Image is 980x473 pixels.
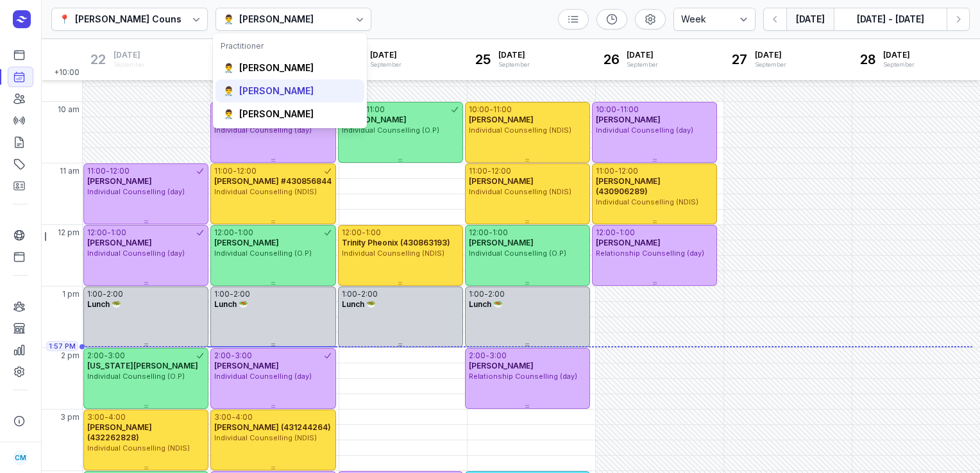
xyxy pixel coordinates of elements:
[87,249,185,258] span: Individual Counselling (day)
[105,412,108,422] div: -
[87,361,198,370] span: [US_STATE][PERSON_NAME]
[755,60,786,69] div: September
[469,372,577,381] span: Relationship Counselling (day)
[498,60,530,69] div: September
[627,50,658,60] span: [DATE]
[75,12,207,27] div: [PERSON_NAME] Counselling
[235,412,253,422] div: 4:00
[342,249,444,258] span: Individual Counselling (NDIS)
[469,104,489,115] div: 10:00
[493,228,508,238] div: 1:00
[214,176,332,186] span: [PERSON_NAME] #430856844
[87,444,190,452] span: Individual Counselling (NDIS)
[484,289,488,299] div: -
[104,351,108,361] div: -
[469,187,571,196] span: Individual Counselling (NDIS)
[238,228,253,238] div: 1:00
[87,238,152,247] span: [PERSON_NAME]
[60,412,80,422] span: 3 pm
[15,450,26,465] span: CM
[214,238,279,247] span: [PERSON_NAME]
[107,228,111,238] div: -
[223,62,234,74] div: 👨‍⚕️
[235,351,252,361] div: 3:00
[58,228,80,238] span: 12 pm
[58,104,80,115] span: 10 am
[239,108,314,120] div: [PERSON_NAME]
[87,351,104,361] div: 2:00
[469,249,566,258] span: Individual Counselling (O.P)
[342,289,357,299] div: 1:00
[214,228,234,238] div: 12:00
[214,372,312,381] span: Individual Counselling (day)
[87,412,105,422] div: 3:00
[87,422,152,442] span: [PERSON_NAME] (432262828)
[487,166,491,176] div: -
[214,126,312,135] span: Individual Counselling (day)
[469,126,571,135] span: Individual Counselling (NDIS)
[616,228,620,238] div: -
[469,289,484,299] div: 1:00
[491,166,511,176] div: 12:00
[342,115,407,124] span: [PERSON_NAME]
[469,166,487,176] div: 11:00
[361,289,378,299] div: 2:00
[103,289,106,299] div: -
[87,299,121,309] span: Lunch 🥗
[620,228,635,238] div: 1:00
[231,351,235,361] div: -
[616,104,620,115] div: -
[239,12,314,27] div: [PERSON_NAME]
[493,104,512,115] div: 11:00
[498,50,530,60] span: [DATE]
[223,85,234,97] div: 👨‍⚕️
[234,228,238,238] div: -
[214,166,233,176] div: 11:00
[473,49,493,70] div: 25
[489,228,493,238] div: -
[469,228,489,238] div: 12:00
[627,60,658,69] div: September
[106,289,123,299] div: 2:00
[370,50,401,60] span: [DATE]
[469,361,534,370] span: [PERSON_NAME]
[106,166,110,176] div: -
[237,166,257,176] div: 12:00
[111,228,126,238] div: 1:00
[596,197,698,206] span: Individual Counselling (NDIS)
[60,166,80,176] span: 11 am
[223,12,234,27] div: 👨‍⚕️
[486,351,489,361] div: -
[596,228,616,238] div: 12:00
[729,49,750,70] div: 27
[342,299,376,309] span: Lunch 🥗
[342,228,362,238] div: 12:00
[239,62,314,74] div: [PERSON_NAME]
[834,8,947,31] button: [DATE] - [DATE]
[883,60,915,69] div: September
[620,104,639,115] div: 11:00
[214,289,230,299] div: 1:00
[883,50,915,60] span: [DATE]
[214,299,248,309] span: Lunch 🥗
[489,351,507,361] div: 3:00
[221,41,359,51] div: Practitioner
[232,412,235,422] div: -
[61,351,80,361] span: 2 pm
[362,228,366,238] div: -
[214,412,232,422] div: 3:00
[596,104,616,115] div: 10:00
[596,115,661,124] span: [PERSON_NAME]
[214,433,317,442] span: Individual Counselling (NDIS)
[618,166,638,176] div: 12:00
[214,351,231,361] div: 2:00
[87,176,152,186] span: [PERSON_NAME]
[596,166,614,176] div: 11:00
[230,289,233,299] div: -
[54,67,82,80] span: +10:00
[233,289,250,299] div: 2:00
[59,12,70,27] div: 📍
[357,289,361,299] div: -
[596,176,661,196] span: [PERSON_NAME] (430906289)
[87,289,103,299] div: 1:00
